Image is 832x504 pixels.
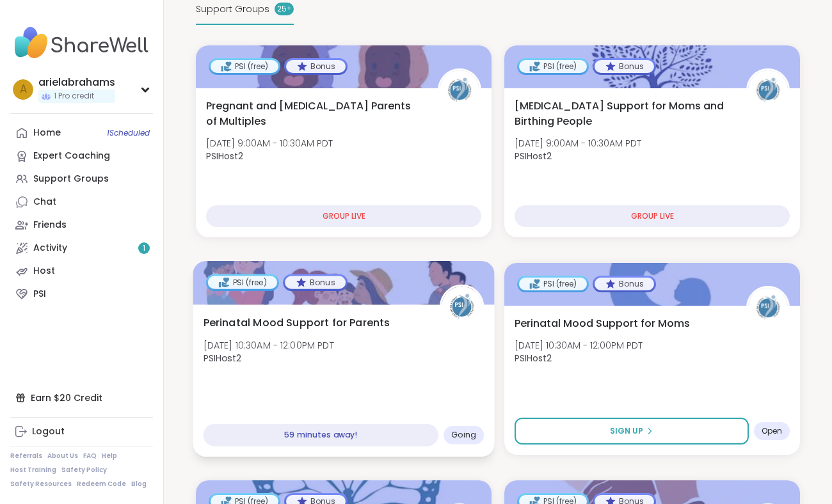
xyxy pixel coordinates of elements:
div: arielabrahams [38,75,115,90]
span: Perinatal Mood Support for Moms [515,316,690,331]
div: Bonus [595,278,654,290]
div: Support Groups [33,173,109,185]
img: ShareWell Nav Logo [10,20,153,65]
span: Open [762,426,782,436]
div: PSI [33,288,46,301]
div: Bonus [286,60,346,73]
a: Blog [131,480,147,489]
span: Going [451,430,476,440]
button: Sign Up [515,418,749,445]
div: Friends [33,219,67,232]
a: Friends [10,214,153,237]
pre: + [287,3,291,15]
img: PSIHost2 [748,70,788,110]
div: 59 minutes away! [204,424,438,446]
span: a [20,81,27,98]
span: [MEDICAL_DATA] Support for Moms and Birthing People [515,98,732,129]
a: Expert Coaching [10,145,153,168]
a: Logout [10,420,153,443]
div: 25 [275,3,294,15]
div: Bonus [285,276,346,288]
div: Home [33,127,61,139]
span: Pregnant and [MEDICAL_DATA] Parents of Multiples [206,98,424,129]
span: [DATE] 9:00AM - 10:30AM PDT [206,137,333,150]
span: 1 Pro credit [54,91,94,102]
div: GROUP LIVE [206,205,481,227]
b: PSIHost2 [515,150,552,162]
span: [DATE] 10:30AM - 12:00PM PDT [515,339,643,352]
img: PSIHost2 [440,70,479,110]
div: Bonus [595,60,654,73]
div: Expert Coaching [33,150,110,162]
div: Earn $20 Credit [10,386,153,409]
div: Chat [33,196,56,209]
span: 1 Scheduled [107,128,150,138]
a: Safety Policy [61,466,107,475]
a: FAQ [83,452,97,461]
a: Referrals [10,452,42,461]
b: PSIHost2 [206,150,243,162]
a: Activity1 [10,237,153,260]
div: GROUP LIVE [515,205,790,227]
div: Logout [32,425,65,438]
a: About Us [47,452,78,461]
a: Host [10,260,153,283]
a: Redeem Code [77,480,126,489]
span: [DATE] 10:30AM - 12:00PM PDT [204,338,334,351]
div: PSI (free) [519,278,587,290]
a: Help [102,452,117,461]
div: Host [33,265,55,278]
span: [DATE] 9:00AM - 10:30AM PDT [515,137,641,150]
img: PSIHost2 [748,288,788,327]
div: PSI (free) [211,60,278,73]
span: Sign Up [610,425,643,437]
a: Host Training [10,466,56,475]
div: Activity [33,242,67,255]
a: Home1Scheduled [10,122,153,145]
span: Support Groups [196,3,269,16]
b: PSIHost2 [515,352,552,365]
div: PSI (free) [208,276,277,288]
a: Support Groups [10,168,153,191]
a: Chat [10,191,153,214]
div: PSI (free) [519,60,587,73]
a: Safety Resources [10,480,72,489]
span: 1 [143,243,145,254]
b: PSIHost2 [204,352,241,365]
img: PSIHost2 [442,287,482,327]
a: PSI [10,283,153,306]
span: Perinatal Mood Support for Parents [204,315,390,330]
